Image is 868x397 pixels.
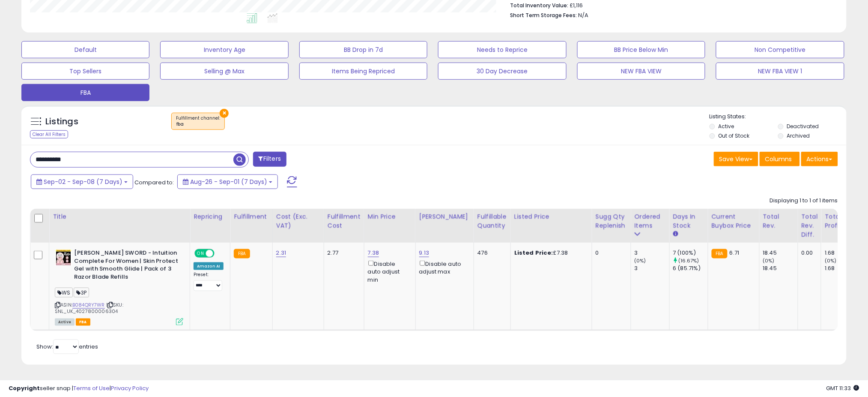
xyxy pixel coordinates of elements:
[763,257,775,264] small: (0%)
[510,2,568,9] b: Total Inventory Value:
[760,152,800,166] button: Columns
[514,249,585,257] div: £7.38
[825,265,859,272] div: 1.68
[719,132,750,139] label: Out of Stock
[710,113,847,121] p: Listing States:
[438,63,566,80] button: 30 Day Decrease
[21,63,149,80] button: Top Sellers
[673,212,704,230] div: Days In Stock
[21,41,149,58] button: Default
[177,174,278,189] button: Aug-26 - Sep-01 (7 Days)
[176,115,220,128] span: Fulfillment channel :
[55,249,72,266] img: 41W28mhyh6L._SL40_.jpg
[44,177,122,186] span: Sep-02 - Sep-08 (7 Days)
[55,319,75,326] span: All listings currently available for purchase on Amazon
[234,212,268,221] div: Fulfillment
[55,249,183,325] div: ASIN:
[577,41,705,58] button: BB Price Below Min
[716,63,844,80] button: NEW FBA VIEW 1
[712,249,728,259] small: FBA
[787,123,819,130] label: Deactivated
[21,84,149,101] button: FBA
[328,249,358,257] div: 2.77
[419,212,470,221] div: [PERSON_NAME]
[770,197,838,205] div: Displaying 1 to 1 of 1 items
[30,130,68,138] div: Clear All Filters
[765,155,792,163] span: Columns
[763,265,798,272] div: 18.45
[74,249,178,283] b: [PERSON_NAME] SWORD - Intuition Complete For Women | Skin Protect Gel with Smooth Glide | Pack of...
[635,257,647,264] small: (0%)
[787,132,810,139] label: Archived
[213,250,227,257] span: OFF
[714,152,758,166] button: Save View
[592,209,631,243] th: Please note that this number is a calculation based on your required days of coverage and your ve...
[477,212,507,230] div: Fulfillable Quantity
[514,249,553,257] b: Listed Price:
[510,12,577,19] b: Short Term Storage Fees:
[328,212,361,230] div: Fulfillment Cost
[195,250,206,257] span: ON
[673,249,708,257] div: 7 (100%)
[801,152,838,166] button: Actions
[635,265,669,272] div: 3
[9,384,40,392] strong: Copyright
[36,343,98,351] span: Show: entries
[276,212,320,230] div: Cost (Exc. VAT)
[596,249,624,257] div: 0
[74,288,89,298] span: 3P
[111,384,149,392] a: Privacy Policy
[194,262,224,270] div: Amazon AI
[673,230,678,238] small: Days In Stock.
[477,249,504,257] div: 476
[577,63,705,80] button: NEW FBA VIEW
[53,212,186,221] div: Title
[194,212,227,221] div: Repricing
[31,174,133,189] button: Sep-02 - Sep-08 (7 Days)
[72,301,105,309] a: B084QRY7WR
[368,249,379,257] a: 7.38
[299,41,427,58] button: BB Drop in 7d
[763,212,794,230] div: Total Rev.
[234,249,250,259] small: FBA
[160,63,288,80] button: Selling @ Max
[73,384,110,392] a: Terms of Use
[763,249,798,257] div: 18.45
[299,63,427,80] button: Items Being Repriced
[9,385,149,393] div: seller snap | |
[635,212,666,230] div: Ordered Items
[134,178,174,186] span: Compared to:
[55,288,73,298] span: WS
[160,41,288,58] button: Inventory Age
[190,177,267,186] span: Aug-26 - Sep-01 (7 Days)
[719,123,734,130] label: Active
[194,272,224,291] div: Preset:
[253,152,286,167] button: Filters
[825,212,856,230] div: Total Profit
[578,11,588,19] span: N/A
[825,257,837,264] small: (0%)
[45,116,78,128] h5: Listings
[825,249,859,257] div: 1.68
[673,265,708,272] div: 6 (85.71%)
[368,259,409,284] div: Disable auto adjust min
[679,257,699,264] small: (16.67%)
[419,259,467,276] div: Disable auto adjust max
[596,212,627,230] div: Sugg Qty Replenish
[55,301,123,314] span: | SKU: SNL_UK_4027800006304
[438,41,566,58] button: Needs to Reprice
[276,249,286,257] a: 2.31
[716,41,844,58] button: Non Competitive
[514,212,588,221] div: Listed Price
[802,249,815,257] div: 0.00
[76,319,90,326] span: FBA
[635,249,669,257] div: 3
[220,109,229,118] button: ×
[730,249,740,257] span: 6.71
[419,249,430,257] a: 9.13
[712,212,756,230] div: Current Buybox Price
[802,212,818,239] div: Total Rev. Diff.
[826,384,859,392] span: 2025-09-10 11:33 GMT
[176,121,220,127] div: fba
[368,212,412,221] div: Min Price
